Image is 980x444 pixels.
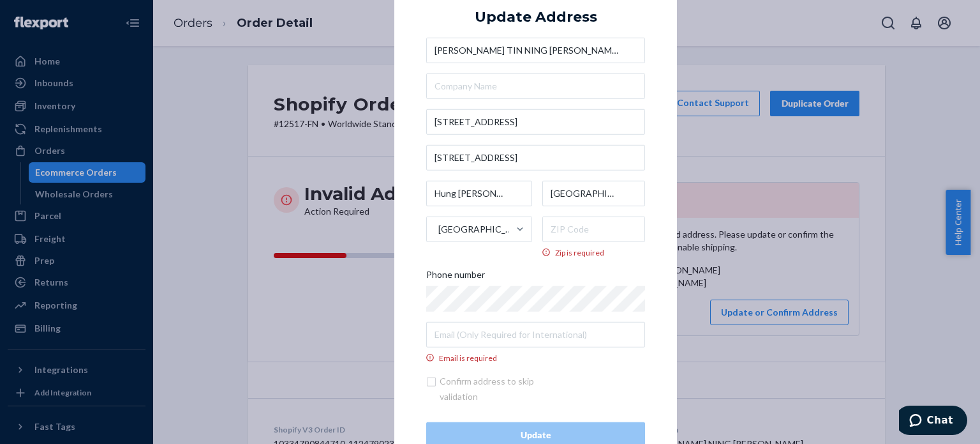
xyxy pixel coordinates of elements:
iframe: Opens a widget where you can chat to one of our agents [899,406,967,438]
div: Zip is required [542,247,646,257]
div: Update Address [475,9,597,24]
input: State [542,180,646,206]
div: Update [437,429,634,441]
input: Street Address [426,109,645,134]
span: Phone number [426,268,485,286]
input: [GEOGRAPHIC_DATA] [437,216,438,241]
div: Email is required [426,353,645,364]
input: Email is required [426,322,645,348]
input: Company Name [426,73,645,98]
div: [GEOGRAPHIC_DATA] [438,222,515,235]
input: Street Address 2 (Optional) [426,144,645,170]
input: Zip is required [542,216,646,241]
input: First & Last Name [426,37,645,63]
input: City [426,180,532,206]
